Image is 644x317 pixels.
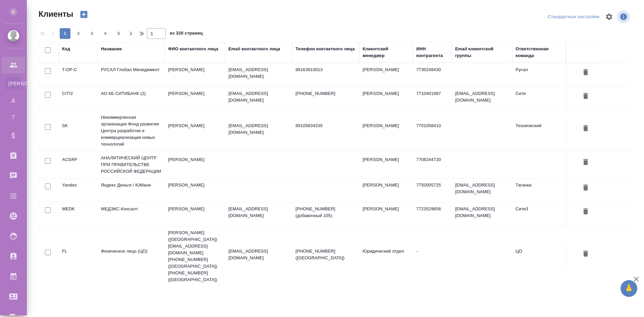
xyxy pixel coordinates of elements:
[101,46,122,52] div: Название
[168,46,218,52] div: ФИО контактного лица
[580,156,591,169] button: Удалить
[113,28,124,39] button: 5
[228,206,289,219] p: [EMAIL_ADDRESS][DOMAIN_NAME]
[623,281,635,296] span: 🙏
[512,119,566,143] td: Технический
[580,90,591,103] button: Удалить
[98,87,165,110] td: АО КБ СИТИБАНК (2)
[413,178,452,202] td: 7750005725
[59,153,98,176] td: ACGRF
[59,63,98,87] td: T-OP-C
[512,245,566,268] td: ЦО
[165,226,225,286] td: [PERSON_NAME] ([GEOGRAPHIC_DATA]) [EMAIL_ADDRESS][DOMAIN_NAME] [PHONE_NUMBER] ([GEOGRAPHIC_DATA])...
[617,10,631,23] span: Посмотреть информацию
[228,90,289,104] p: [EMAIL_ADDRESS][DOMAIN_NAME]
[359,245,413,268] td: Юридический отдел
[73,28,84,39] button: 2
[455,46,509,59] div: Email клиентской группы
[5,110,22,124] a: Т
[228,46,280,52] div: Email контактного лица
[170,29,203,39] span: из 320 страниц
[296,122,356,129] p: 89105834335
[98,63,165,87] td: РУСАЛ Глобал Менеджмент
[228,66,289,80] p: [EMAIL_ADDRESS][DOMAIN_NAME]
[512,63,566,87] td: Русал
[165,202,225,226] td: [PERSON_NAME]
[296,90,356,97] p: [PHONE_NUMBER]
[113,30,124,37] span: 5
[59,119,98,143] td: SK
[5,77,22,90] a: [PERSON_NAME]
[100,28,111,39] button: 4
[512,178,566,202] td: Таганка
[413,202,452,226] td: 7723529656
[580,206,591,218] button: Удалить
[59,87,98,110] td: CITI2
[59,245,98,268] td: FL
[359,119,413,143] td: [PERSON_NAME]
[512,87,566,110] td: Сити
[165,178,225,202] td: [PERSON_NAME]
[621,280,637,297] button: 🙏
[296,46,355,52] div: Телефон контактного лица
[580,182,591,194] button: Удалить
[165,119,225,143] td: [PERSON_NAME]
[76,9,92,20] button: Создать
[452,202,512,226] td: [EMAIL_ADDRESS][DOMAIN_NAME]
[359,202,413,226] td: [PERSON_NAME]
[413,119,452,143] td: 7701058410
[452,178,512,202] td: [EMAIL_ADDRESS][DOMAIN_NAME]
[98,245,165,268] td: Физическое лицо (ЦО)
[5,94,22,107] a: Д
[413,87,452,110] td: 7710401987
[8,114,18,120] span: Т
[601,9,617,25] span: Настроить таблицу
[296,66,356,73] p: 89163910013
[516,46,562,59] div: Ответственная команда
[165,87,225,110] td: [PERSON_NAME]
[363,46,410,59] div: Клиентский менеджер
[165,63,225,87] td: [PERSON_NAME]
[98,202,165,226] td: МЕДЭКС-Консалт
[416,46,448,59] div: ИНН контрагента
[87,30,97,37] span: 3
[62,46,70,52] div: Код
[359,63,413,87] td: [PERSON_NAME]
[512,202,566,226] td: Сити3
[37,9,73,19] span: Клиенты
[98,178,165,202] td: Яндекс Деньги / ЮМани
[8,97,18,104] span: Д
[580,66,591,79] button: Удалить
[165,153,225,176] td: [PERSON_NAME]
[359,178,413,202] td: [PERSON_NAME]
[580,248,591,260] button: Удалить
[413,245,452,268] td: -
[73,30,84,37] span: 2
[359,87,413,110] td: [PERSON_NAME]
[452,87,512,110] td: [EMAIL_ADDRESS][DOMAIN_NAME]
[98,151,165,178] td: АНАЛИТИЧЕСКИЙ ЦЕНТР ПРИ ПРАВИТЕЛЬСТВЕ РОССИЙСКОЙ ФЕДЕРАЦИИ
[413,63,452,87] td: 7730248430
[296,248,356,261] p: [PHONE_NUMBER] ([GEOGRAPHIC_DATA])
[59,178,98,202] td: Yandex
[413,153,452,176] td: 7708244720
[296,206,356,219] p: [PHONE_NUMBER] (добавочный 105)
[228,248,289,261] p: [EMAIL_ADDRESS][DOMAIN_NAME]
[546,12,601,22] div: split button
[98,111,165,151] td: Некоммерческая организация Фонд развития Центра разработки и коммерциализации новых технологий
[359,153,413,176] td: [PERSON_NAME]
[228,122,289,136] p: [EMAIL_ADDRESS][DOMAIN_NAME]
[59,202,98,226] td: MEDK
[100,30,111,37] span: 4
[87,28,97,39] button: 3
[8,80,18,87] span: [PERSON_NAME]
[580,122,591,135] button: Удалить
